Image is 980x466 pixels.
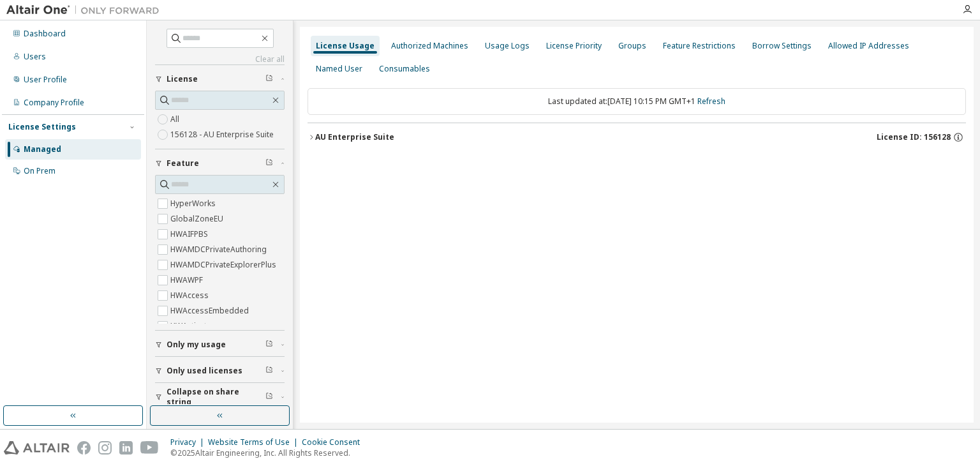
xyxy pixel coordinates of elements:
[265,392,273,402] span: Clear filter
[265,74,273,84] span: Clear filter
[170,288,211,303] label: HWAccess
[170,196,218,211] label: HyperWorks
[155,357,285,385] button: Only used licenses
[24,144,61,154] div: Managed
[167,74,198,84] span: License
[24,166,56,176] div: On Prem
[663,41,736,51] div: Feature Restrictions
[155,65,285,93] button: License
[170,257,279,273] label: HWAMDCPrivateExplorerPlus
[546,41,602,51] div: License Priority
[485,41,530,51] div: Usage Logs
[697,96,725,107] a: Refresh
[167,158,199,169] span: Feature
[24,52,46,62] div: Users
[316,64,362,74] div: Named User
[379,64,430,74] div: Consumables
[316,41,375,51] div: License Usage
[155,331,285,359] button: Only my usage
[752,41,812,51] div: Borrow Settings
[167,340,226,350] span: Only my usage
[77,441,91,455] img: facebook.svg
[877,132,951,142] span: License ID: 156128
[6,4,166,17] img: Altair One
[170,447,367,458] p: © 2025 Altair Engineering, Inc. All Rights Reserved.
[155,149,285,177] button: Feature
[265,366,273,376] span: Clear filter
[170,127,276,142] label: 156128 - AU Enterprise Suite
[828,41,909,51] div: Allowed IP Addresses
[119,441,133,455] img: linkedin.svg
[265,340,273,350] span: Clear filter
[170,273,205,288] label: HWAWPF
[155,383,285,411] button: Collapse on share string
[391,41,468,51] div: Authorized Machines
[170,211,226,227] label: GlobalZoneEU
[315,132,394,142] div: AU Enterprise Suite
[24,29,66,39] div: Dashboard
[265,158,273,169] span: Clear filter
[308,123,966,151] button: AU Enterprise SuiteLicense ID: 156128
[170,227,211,242] label: HWAIFPBS
[170,303,251,319] label: HWAccessEmbedded
[170,112,182,127] label: All
[170,319,214,334] label: HWActivate
[167,387,265,407] span: Collapse on share string
[170,437,208,447] div: Privacy
[8,122,76,132] div: License Settings
[618,41,646,51] div: Groups
[302,437,367,447] div: Cookie Consent
[170,242,269,257] label: HWAMDCPrivateAuthoring
[24,98,84,108] div: Company Profile
[4,441,70,455] img: altair_logo.svg
[167,366,242,376] span: Only used licenses
[208,437,302,447] div: Website Terms of Use
[140,441,159,455] img: youtube.svg
[155,54,285,64] a: Clear all
[24,75,67,85] div: User Profile
[98,441,112,455] img: instagram.svg
[308,88,966,115] div: Last updated at: [DATE] 10:15 PM GMT+1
